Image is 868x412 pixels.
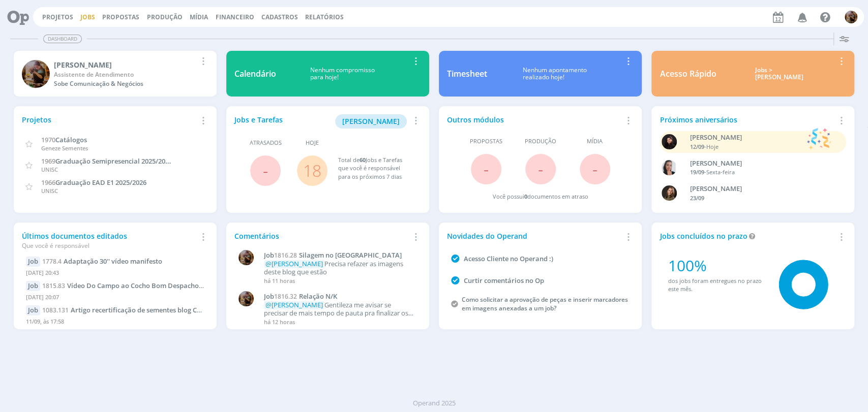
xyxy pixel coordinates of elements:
[470,137,502,146] span: Propostas
[439,51,642,97] a: TimesheetNenhum apontamentorealizado hoje!
[525,137,556,146] span: Produção
[359,156,365,164] span: 60
[662,134,677,149] img: L
[187,13,211,21] button: Mídia
[234,114,409,129] div: Jobs e Tarefas
[39,13,76,21] button: Projetos
[144,13,186,21] button: Produção
[690,143,802,151] div: -
[338,156,411,181] div: Total de Jobs e Tarefas que você é responsável para os próximos 7 dias
[234,231,409,241] div: Comentários
[22,114,196,125] div: Projetos
[587,137,603,146] span: Mídia
[14,51,217,97] a: A[PERSON_NAME]Assistente de AtendimentoSobe Comunicação & Negócios
[447,68,487,80] div: Timesheet
[42,13,73,21] a: Projetos
[26,267,204,281] div: [DATE] 20:43
[71,305,218,314] span: Artigo recertificação de sementes blog Corteva
[335,116,407,125] a: [PERSON_NAME]
[41,178,55,187] span: 1966
[447,231,621,241] div: Novidades do Operand
[264,301,416,317] p: Gentileza me avisar se precisar de mais tempo de pauta pra finalizar os conteúdos (se sim, possiv...
[22,231,196,250] div: Últimos documentos editados
[342,116,400,126] span: [PERSON_NAME]
[26,315,204,330] div: 11/09, às 17:58
[43,35,82,43] span: Dashboard
[299,250,402,260] span: Silagem no Pará
[690,194,704,202] span: 23/09
[487,67,621,81] div: Nenhum apontamento realizado hoje!
[662,185,677,201] img: J
[690,168,704,176] span: 19/09
[484,158,489,180] span: -
[724,67,834,81] div: Jobs > [PERSON_NAME]
[493,193,588,201] div: Você possui documentos em atraso
[690,133,802,143] div: Luana da Silva de Andrade
[690,168,833,177] div: -
[55,178,146,187] span: Graduação EAD E1 2025/2026
[213,13,257,21] button: Financeiro
[844,8,858,26] button: A
[303,160,321,181] a: 18
[41,156,172,166] a: 1969Graduação Semipresencial 2025/2026
[41,166,58,173] span: UNISC
[190,13,208,21] a: Mídia
[274,251,297,260] span: 1816.28
[524,193,527,200] span: 0
[216,13,254,21] a: Financeiro
[264,251,416,260] a: Job1816.28Silagem no [GEOGRAPHIC_DATA]
[41,144,88,152] span: Geneze Sementes
[690,184,833,194] div: Julia Agostine Abich
[306,139,319,147] span: Hoje
[662,160,677,175] img: C
[55,135,87,144] span: Catálogos
[42,305,218,314] a: 1083.131Artigo recertificação de sementes blog Corteva
[299,292,337,301] span: Relação N/K
[264,260,416,276] p: Precisa refazer as imagens deste blog que estão
[42,257,62,266] span: 1778.4
[690,159,833,169] div: Caroline Fagundes Pieczarka
[302,13,347,21] button: Relatórios
[464,276,544,285] a: Curtir comentários no Op
[690,143,704,150] span: 12/09
[276,67,409,81] div: Nenhum compromisso para hoje!
[845,11,857,23] img: A
[99,13,142,21] button: Propostas
[77,13,98,21] button: Jobs
[54,59,196,70] div: Amanda Rodrigues
[42,281,65,290] span: 1815.83
[264,277,295,284] span: há 11 horas
[22,60,50,88] img: A
[54,70,196,79] div: Assistente de Atendimento
[102,13,139,21] span: Propostas
[263,160,268,181] span: -
[26,257,40,267] div: Job
[274,292,297,301] span: 1816.32
[55,156,172,166] span: Graduação Semipresencial 2025/2026
[26,305,40,315] div: Job
[41,135,55,144] span: 1970
[234,68,276,80] div: Calendário
[668,254,765,277] div: 100%
[660,231,834,241] div: Jobs concluídos no prazo
[538,158,543,180] span: -
[668,277,765,294] div: dos jobs foram entregues no prazo este mês.
[592,158,597,180] span: -
[264,293,416,301] a: Job1816.32Relação N/K
[41,135,87,144] a: 1970Catálogos
[80,13,95,21] a: Jobs
[238,291,254,306] img: A
[26,291,204,306] div: [DATE] 20:07
[305,13,344,21] a: Relatórios
[42,257,162,266] a: 1778.4Adaptação 30'' vídeo manifesto
[261,13,298,21] span: Cadastros
[464,254,553,263] a: Acesso Cliente no Operand :)
[258,13,301,21] button: Cadastros
[238,250,254,265] img: A
[42,306,69,314] span: 1083.131
[447,114,621,125] div: Outros módulos
[42,281,211,290] a: 1815.83Vídeo Do Campo ao Cocho Bom Despacho MG
[147,13,183,21] a: Produção
[706,143,719,150] span: Hoje
[264,318,295,326] span: há 12 horas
